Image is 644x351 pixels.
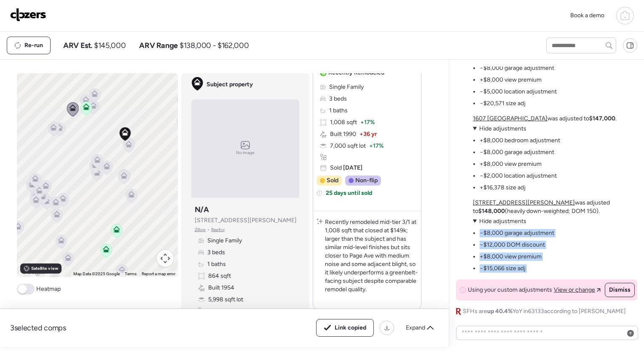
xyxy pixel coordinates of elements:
span: $138,000 - $162,000 [180,40,249,51]
h3: N/A [195,205,209,215]
span: + 36 yr [360,130,377,138]
li: −$8,000 garage adjustment [480,64,554,72]
img: Google [19,266,47,277]
span: Map Data ©2025 Google [73,271,120,276]
li: +$8,000 view premium [480,253,542,261]
summary: Hide adjustments [473,125,560,133]
span: ARV Est. [63,40,92,51]
strong: $148,000 [478,207,505,215]
span: 1 baths [329,106,348,115]
span: • [207,226,209,233]
span: up 40.4% [487,308,513,315]
span: Non-flip [355,176,378,185]
li: −$8,000 garage adjustment [480,148,554,157]
span: $145,000 [94,40,126,51]
button: Map camera controls [157,250,174,267]
li: −$15,066 size adj [480,264,526,273]
p: was adjusted to . [473,114,617,123]
p: was adjusted to (heavily down-weighted; DOM 150). [473,199,637,215]
span: Re-run [24,41,43,50]
span: + 17% [369,142,384,150]
a: View or change [554,286,601,294]
p: Recently remodeled mid-tier 3/1 at 1,008 sqft that closed at $149k; larger than the subject and h... [325,218,418,294]
span: Subject property [207,80,253,89]
li: −$12,000 DOM discount [480,241,545,249]
strong: $147,000 [589,115,615,122]
span: No image [236,149,255,156]
img: Logo [10,8,46,21]
span: Zillow [195,226,206,233]
span: [DATE] [342,164,362,171]
a: 1607 [GEOGRAPHIC_DATA] [473,115,547,122]
span: Using your custom adjustments [468,286,552,294]
span: 7,000 sqft lot [330,142,366,150]
li: +$8,000 bedroom adjustment [480,136,560,145]
span: Book a demo [570,12,604,19]
li: −$5,000 location adjustment [480,88,557,96]
span: 3 beds [329,95,347,103]
a: Open this area in Google Maps (opens a new window) [19,266,47,277]
span: Hide adjustments [479,125,526,132]
a: Report a map error [142,271,175,276]
span: 1,008 sqft [330,118,357,127]
span: View or change [554,286,595,294]
li: −$20,571 size adj [480,99,526,108]
span: 25 days until sold [326,189,372,197]
span: Expand [406,324,425,332]
span: Satellite view [31,265,58,272]
span: Single Family [207,237,242,245]
span: 864 sqft [208,272,231,280]
span: Built 1990 [330,130,356,138]
span: Built 1954 [208,284,234,292]
span: Heatmap [36,285,61,293]
span: 3 selected comps [10,323,66,333]
span: + 17% [360,118,375,127]
li: +$8,000 view premium [480,160,542,168]
summary: Hide adjustments [473,217,554,226]
span: Sold [327,176,338,185]
span: ARV Range [139,40,178,51]
span: 3 beds [207,248,225,257]
span: 1 baths [207,260,226,269]
a: [STREET_ADDRESS][PERSON_NAME] [473,199,575,206]
span: Single Family [329,83,364,91]
span: 5,998 sqft lot [208,295,243,304]
a: Terms (opens in new tab) [125,271,137,276]
span: [STREET_ADDRESS][PERSON_NAME] [195,216,297,225]
li: −$2,000 location adjustment [480,172,557,180]
span: Sold [330,164,362,172]
li: +$16,378 size adj [480,183,526,192]
span: Realtor [211,226,225,233]
span: SFHs are YoY in 63133 according to [PERSON_NAME] [463,307,626,316]
li: +$8,000 view premium [480,76,542,84]
span: Link copied [335,324,366,332]
span: Dismiss [609,286,631,294]
span: Hide adjustments [479,218,526,225]
li: −$8,000 garage adjustment [480,229,554,237]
